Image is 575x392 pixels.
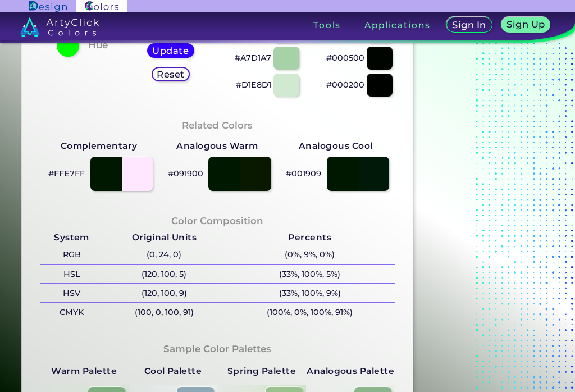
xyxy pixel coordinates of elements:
h4: Hue [88,37,108,53]
img: logo_artyclick_colors_white.svg [20,17,99,37]
p: (0%, 9%, 0%) [225,245,395,264]
p: #000200 [326,78,364,92]
h4: Related Colors [182,117,253,134]
h4: Color Composition [171,213,263,229]
h3: Applications [364,21,430,29]
p: #FFE7FF [48,167,85,180]
img: ArtyClick Design logo [29,1,67,12]
p: HSL [40,265,104,283]
p: (0, 24, 0) [103,245,225,264]
h3: Tools [313,21,341,29]
strong: Analogous Warm [176,139,258,153]
p: (100, 0, 100, 91) [103,303,225,321]
p: (33%, 100%, 5%) [225,265,395,283]
strong: Spring Palette [227,366,296,376]
h5: Update [154,46,188,54]
p: CMYK [40,303,104,321]
strong: Warm Palette [51,366,117,376]
h5: Sign Up [508,20,543,29]
strong: Cool Palette [144,366,202,376]
a: Sign Up [504,18,548,32]
p: (120, 100, 9) [103,284,225,302]
p: #A7D1A7 [235,51,271,65]
h5: Percents [225,230,395,245]
h5: System [40,230,104,245]
strong: Analogous Cool [299,139,373,153]
p: #D1E8D1 [236,78,271,92]
h4: Sample Color Palettes [163,341,271,357]
h5: Sign In [454,21,485,29]
p: RGB [40,245,104,264]
p: (100%, 0%, 100%, 91%) [225,303,395,321]
strong: Complementary [61,139,138,153]
a: Sign In [449,18,490,32]
h5: Original Units [103,230,225,245]
strong: Analogous Palette [307,366,394,376]
p: #091900 [168,167,203,180]
p: HSV [40,284,104,302]
p: #000500 [326,51,364,65]
p: (33%, 100%, 9%) [225,284,395,302]
h5: Reset [158,70,184,78]
p: #001909 [286,167,321,180]
p: (120, 100, 5) [103,265,225,283]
